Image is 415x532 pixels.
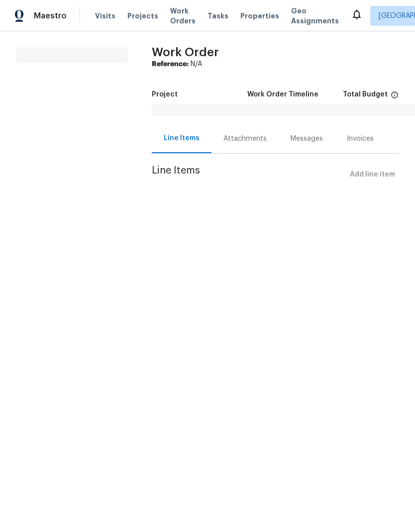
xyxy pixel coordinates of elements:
[152,46,219,58] span: Work Order
[127,11,158,21] span: Projects
[152,166,346,184] span: Line Items
[343,91,388,98] h5: Total Budget
[223,134,267,144] div: Attachments
[95,11,115,21] span: Visits
[34,11,67,21] span: Maestro
[347,134,374,144] div: Invoices
[291,134,323,144] div: Messages
[170,6,196,26] span: Work Orders
[152,91,178,98] h5: Project
[391,91,399,104] span: The total cost of line items that have been proposed by Opendoor. This sum includes line items th...
[207,12,228,19] span: Tasks
[152,59,399,69] div: N/A
[291,6,339,26] span: Geo Assignments
[240,11,279,21] span: Properties
[164,133,200,143] div: Line Items
[247,91,318,98] h5: Work Order Timeline
[152,61,189,68] b: Reference:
